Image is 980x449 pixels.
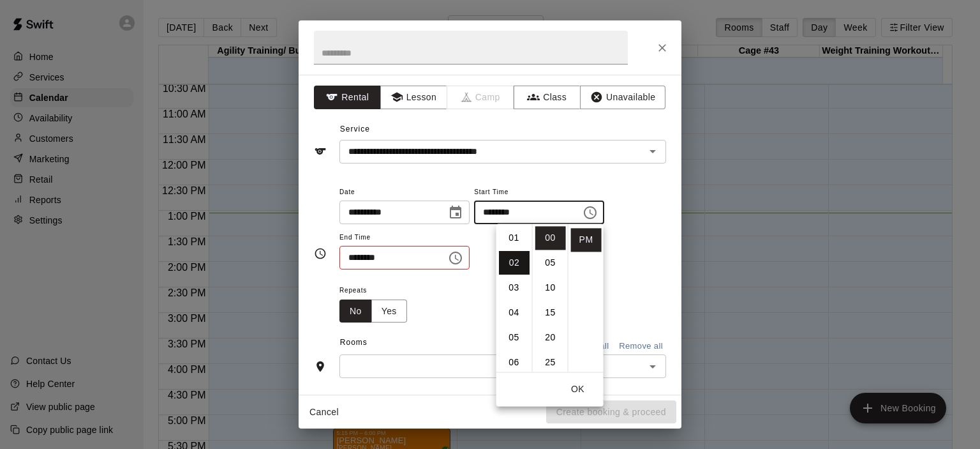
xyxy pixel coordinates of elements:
button: Yes [371,300,407,323]
ul: Select minutes [532,224,568,372]
li: 5 minutes [535,251,566,275]
button: No [339,300,372,323]
ul: Select hours [496,224,532,372]
svg: Rooms [314,360,327,373]
li: 4 hours [499,301,530,324]
button: Choose time, selected time is 1:30 PM [443,245,468,271]
button: Cancel [304,400,345,424]
span: Service [340,125,370,133]
li: 10 minutes [535,276,566,300]
li: 12 hours [499,201,530,225]
button: Choose time, selected time is 2:00 PM [577,200,603,225]
button: Open [644,358,662,376]
span: Notes [340,388,666,409]
span: Date [339,184,470,201]
li: 15 minutes [535,301,566,324]
span: End Time [339,229,470,247]
li: 2 hours [499,251,530,275]
li: 20 minutes [535,326,566,349]
li: 5 hours [499,326,530,349]
button: Lesson [380,86,447,109]
button: Rental [314,86,381,109]
svg: Timing [314,247,327,260]
li: AM [571,203,602,227]
button: Unavailable [580,86,665,109]
li: 6 hours [499,351,530,374]
li: 3 hours [499,276,530,300]
button: Remove all [616,337,666,356]
button: OK [558,377,598,401]
button: Close [651,36,674,59]
button: Choose date, selected date is Aug 19, 2025 [443,200,468,225]
li: 1 hours [499,226,530,250]
ul: Select meridiem [568,224,604,372]
li: PM [571,228,602,252]
li: 0 minutes [535,226,566,250]
button: Open [644,142,662,160]
span: Repeats [339,282,417,300]
span: Rooms [340,338,367,347]
div: outlined button group [339,300,407,323]
li: 25 minutes [535,351,566,374]
span: Start Time [474,184,604,201]
svg: Service [314,145,327,158]
span: Camps can only be created in the Services page [447,86,514,109]
button: Class [514,86,581,109]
